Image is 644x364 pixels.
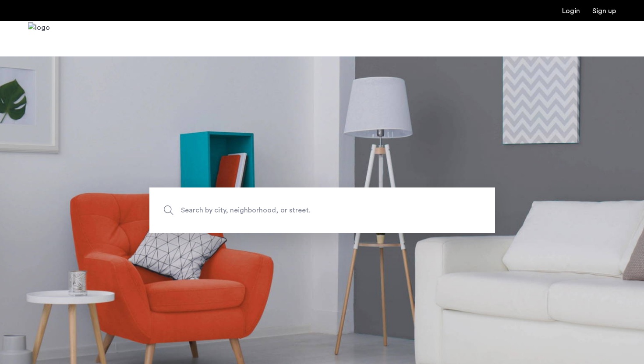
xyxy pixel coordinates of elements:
span: Search by city, neighborhood, or street. [181,204,423,216]
img: logo [28,22,50,55]
a: Cazamio Logo [28,22,50,55]
input: Apartment Search [149,187,495,233]
a: Login [562,7,580,14]
a: Registration [592,7,616,14]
